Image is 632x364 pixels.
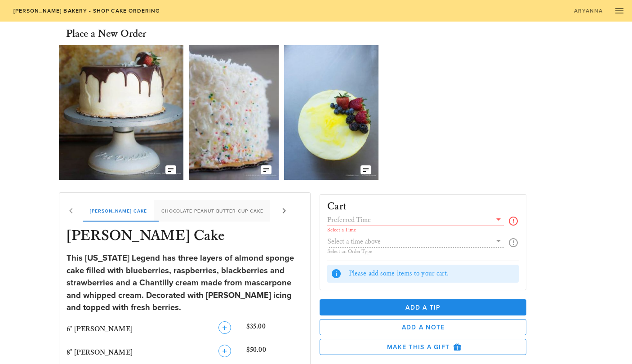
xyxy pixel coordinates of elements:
span: 6" [PERSON_NAME] [67,325,133,333]
input: Preferred Time [327,214,491,226]
button: Make this a Gift [320,339,526,355]
div: Please add some items to your cart. [349,269,515,279]
div: Chocolate Butter Pecan Cake [270,200,371,222]
a: [PERSON_NAME] Bakery - Shop Cake Ordering [7,4,166,17]
div: Chocolate Peanut Butter Cup Cake [154,200,270,222]
span: 8" [PERSON_NAME] [67,348,133,357]
div: $35.00 [245,320,305,339]
button: Add a Tip [320,299,526,315]
h3: Place a New Order [66,27,146,41]
div: [PERSON_NAME] Cake [83,200,154,222]
span: Add a Note [327,324,519,331]
div: This [US_STATE] Legend has three layers of almond sponge cake filled with blueberries, raspberrie... [67,252,303,314]
div: Select a Time [327,227,504,233]
h3: [PERSON_NAME] Cake [65,227,305,247]
span: [PERSON_NAME] Bakery - Shop Cake Ordering [13,8,160,14]
img: qzl0ivbhpoir5jt3lnxe.jpg [189,45,279,180]
span: Aryanna [574,8,603,14]
a: Aryanna [568,4,609,17]
h3: Cart [327,202,347,212]
span: Make this a Gift [327,343,519,351]
img: adomffm5ftbblbfbeqkk.jpg [59,45,184,180]
img: vfgkldhn9pjhkwzhnerr.webp [284,45,378,180]
button: Add a Note [320,319,526,335]
span: Add a Tip [327,304,519,311]
div: $50.00 [245,343,305,363]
